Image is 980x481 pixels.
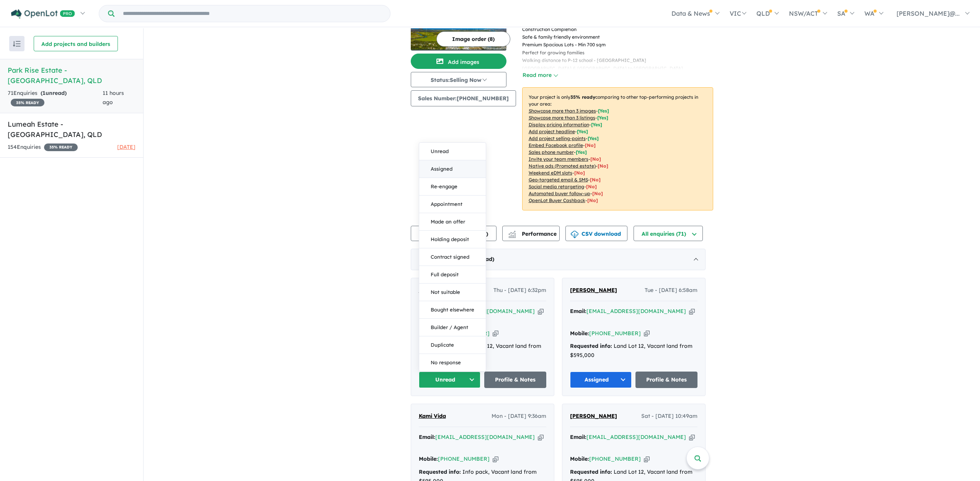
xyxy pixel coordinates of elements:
[411,249,706,270] div: [DATE]
[529,156,588,162] u: Invite your team members
[419,178,486,196] button: Re-engage
[586,308,686,315] a: [EMAIL_ADDRESS][DOMAIN_NAME]
[529,129,575,134] u: Add project headline
[411,90,516,106] button: Sales Number:[PHONE_NUMBER]
[529,135,586,141] u: Add project selling-points
[419,213,486,231] button: Made an offer
[411,54,506,69] button: Add images
[484,372,546,388] a: Profile & Notes
[8,65,136,86] h5: Park Rise Estate - [GEOGRAPHIC_DATA] , QLD
[586,434,686,440] a: [EMAIL_ADDRESS][DOMAIN_NAME]
[529,122,589,127] u: Display pricing information
[493,286,546,295] span: Thu - [DATE] 6:32pm
[419,413,446,419] span: Kami Vida
[419,143,486,160] button: Unread
[529,149,574,155] u: Sales phone number
[493,455,498,463] button: Copy
[570,468,612,475] strong: Requested info:
[508,233,516,238] img: bar-chart.svg
[571,231,578,238] img: download icon
[8,143,78,152] div: 154 Enquir ies
[570,330,589,337] strong: Mobile:
[598,163,608,169] span: [No]
[590,156,601,162] span: [ No ]
[436,31,510,47] button: Image order (8)
[689,433,695,441] button: Copy
[570,455,589,462] strong: Mobile:
[529,163,596,169] u: Native ads (Promoted estate)
[529,170,572,176] u: Weekend eDM slots
[493,329,498,338] button: Copy
[574,170,585,176] span: [No]
[897,10,960,17] span: [PERSON_NAME]@...
[635,372,697,388] a: Profile & Notes
[570,287,617,293] span: [PERSON_NAME]
[590,177,601,183] span: [No]
[644,455,650,463] button: Copy
[419,455,438,462] strong: Mobile:
[435,308,535,315] a: [EMAIL_ADDRESS][DOMAIN_NAME]
[492,412,546,421] span: Mon - [DATE] 9:36am
[529,197,585,203] u: OpenLot Buyer Cashback
[44,143,78,151] span: 35 % READY
[419,266,486,284] button: Full deposit
[419,301,486,319] button: Bought elsewhere
[634,226,703,241] button: All enquiries (71)
[570,372,632,388] button: Assigned
[591,122,602,127] span: [ Yes ]
[589,455,641,462] a: [PHONE_NUMBER]
[419,372,481,388] button: Unread
[588,135,599,141] span: [ Yes ]
[419,160,486,178] button: Assigned
[641,412,697,421] span: Sat - [DATE] 10:49am
[508,231,515,235] img: line-chart.svg
[103,90,124,106] span: 11 hours ago
[586,184,597,189] span: [No]
[117,143,136,150] span: [DATE]
[419,231,486,248] button: Holding deposit
[644,329,650,338] button: Copy
[419,412,446,421] a: Kami Vida
[522,87,713,210] p: Your project is only comparing to other top-performing projects in your area: - - - - - - - - - -...
[576,149,587,155] span: [ Yes ]
[529,184,584,189] u: Social media retargeting
[41,90,67,96] strong: ( unread)
[419,142,486,372] div: Unread
[42,90,46,96] span: 1
[598,108,609,114] span: [ Yes ]
[570,412,617,421] a: [PERSON_NAME]
[570,434,586,440] strong: Email:
[435,434,535,440] a: [EMAIL_ADDRESS][DOMAIN_NAME]
[419,336,486,354] button: Duplicate
[11,9,75,19] img: Openlot PRO Logo White
[438,330,490,337] a: [PHONE_NUMBER]
[538,433,544,441] button: Copy
[570,94,595,100] b: 35 % ready
[419,196,486,213] button: Appointment
[419,468,461,475] strong: Requested info:
[529,191,590,196] u: Automated buyer follow-up
[522,18,719,96] p: - Registered Build Ready Construction Completion Safe & family friendly environment Premium Spaci...
[570,342,697,360] div: Land Lot 12, Vacant land from $595,000
[411,226,497,241] button: Team member settings (1)
[116,5,389,22] input: Try estate name, suburb, builder or developer
[8,119,136,140] h5: Lumeah Estate - [GEOGRAPHIC_DATA] , QLD
[502,226,560,241] button: Performance
[11,99,44,106] span: 35 % READY
[570,413,617,419] span: [PERSON_NAME]
[419,319,486,336] button: Builder / Agent
[529,108,596,114] u: Showcase more than 3 images
[589,330,641,337] a: [PHONE_NUMBER]
[438,455,490,462] a: [PHONE_NUMBER]
[577,129,588,134] span: [ Yes ]
[419,248,486,266] button: Contract signed
[510,230,557,237] span: Performance
[585,142,596,148] span: [ No ]
[529,115,595,121] u: Showcase more than 3 listings
[411,72,506,87] button: Status:Selling Now
[587,197,598,203] span: [No]
[592,191,603,196] span: [No]
[419,284,486,301] button: Not suitable
[13,41,21,47] img: sort.svg
[570,308,586,315] strong: Email:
